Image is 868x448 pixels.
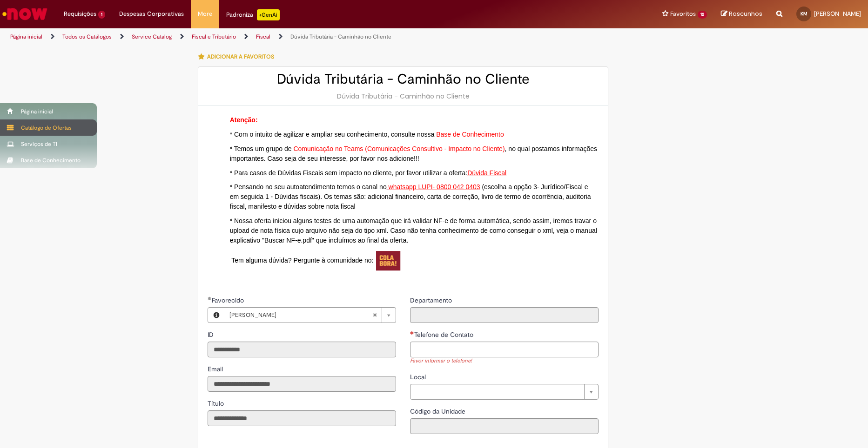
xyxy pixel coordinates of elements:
label: Somente leitura - Código da Unidade [410,407,467,416]
button: Favorecido, Visualizar este registro Karen Vargas Martins [208,308,225,323]
div: Padroniza [226,9,280,20]
span: * Com o intuito de agilizar e ampliar seu conhecimento, consulte nossa [230,131,435,138]
input: Título [208,410,396,426]
img: ServiceNow [1,5,49,23]
span: Somente leitura - Departamento [410,296,454,304]
button: Adicionar a Favoritos [198,47,279,66]
span: Telefone de Contato [414,330,475,339]
span: Necessários [410,331,414,335]
span: * Temos um grupo de [230,145,292,152]
h2: Dúvida Tributária - Caminhão no Cliente [208,72,599,87]
a: Fiscal e Tributário [192,33,236,40]
span: Necessários - Favorecido [212,296,246,304]
input: Departamento [410,307,599,323]
span: 12 [698,11,707,19]
input: Código da Unidade [410,418,599,434]
span: Adicionar a Favoritos [207,53,274,60]
a: Todos os Catálogos [62,33,112,40]
span: (escolha a opção 3- Jurídico/Fiscal e em seguida 1 - Dúvidas fiscais). Os temas são: adicional fi... [230,183,591,210]
a: whatsapp LUPI [389,183,433,191]
a: Rascunhos [721,10,762,19]
span: * Para casos de Dúvidas Fiscais sem impacto no cliente, por favor utilizar a oferta: [230,169,467,177]
a: whatsapp LUPI [387,183,389,191]
span: * Nossa oferta iniciou alguns testes de uma automação que irá validar NF-e de forma automática, s... [230,217,597,244]
div: Favor informar o telefone! [410,357,599,365]
span: * Pensando no seu autoatendimento temos o canal no [230,183,387,191]
span: 1 [98,11,105,19]
span: Somente leitura - Email [208,365,225,373]
span: Somente leitura - Título [208,399,226,408]
input: Telefone de Contato [410,342,599,357]
span: Rascunhos [729,9,762,18]
a: Página inicial [10,33,42,40]
div: Dúvida Tributária - Caminhão no Cliente [208,92,599,101]
label: Somente leitura - Departamento [410,296,454,305]
span: KM [801,11,807,17]
a: [PERSON_NAME]Limpar campo Favorecido [225,308,396,323]
abbr: Limpar campo Favorecido [368,308,382,323]
span: Despesas Corporativas [119,9,184,19]
span: [PERSON_NAME] [814,10,861,18]
span: More [198,9,212,19]
span: [PERSON_NAME] [229,308,372,323]
span: Tem alguma dúvida? Pergunte à comunidade no: [231,257,373,264]
input: Email [208,376,396,392]
span: Requisições [64,9,96,19]
p: +GenAi [257,9,280,20]
a: - 0800 042 0403 [433,183,480,191]
input: ID [208,342,396,357]
span: Local [410,373,428,381]
a: Base de Conhecimento [436,131,504,138]
a: Limpar campo Local [410,384,599,400]
span: Comunicação no Teams (Comunicações Consultivo - Impacto no Cliente) [293,145,505,152]
span: Somente leitura - Código da Unidade [410,407,467,415]
label: Somente leitura - Título [208,399,226,408]
a: Dúvida Tributária - Caminhão no Cliente [290,33,391,40]
label: Somente leitura - Email [208,364,225,374]
span: Somente leitura - ID [208,330,215,339]
a: Fiscal [256,33,270,40]
label: Somente leitura - ID [208,330,215,339]
span: , no qual postamos informações importantes. Caso seja de seu interesse, por favor nos adicione!!! [230,145,597,162]
a: Dúvida Fiscal [467,169,506,177]
span: Atenção: [230,116,258,124]
a: Service Catalog [132,33,172,40]
ul: Trilhas de página [7,28,572,46]
span: Obrigatório Preenchido [208,296,212,300]
span: Favoritos [670,9,696,19]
